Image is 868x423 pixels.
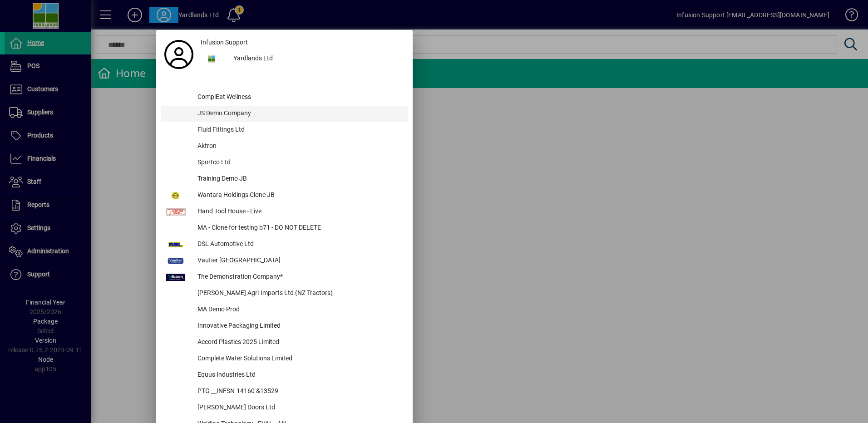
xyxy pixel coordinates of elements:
button: Sportco Ltd [161,155,408,171]
button: Vautier [GEOGRAPHIC_DATA] [161,253,408,269]
div: The Demonstration Company* [190,269,408,285]
button: PTG __INFSN-14160 &13529 [161,384,408,400]
div: Equus Industries Ltd [190,367,408,384]
button: The Demonstration Company* [161,269,408,285]
div: Aktron [190,138,408,155]
div: Sportco Ltd [190,155,408,171]
div: Fluid Fittings Ltd [190,122,408,138]
div: PTG __INFSN-14160 &13529 [190,384,408,400]
button: Yardlands Ltd [197,51,408,67]
div: [PERSON_NAME] Agri-Imports Ltd (NZ Tractors) [190,285,408,302]
div: MA Demo Prod [190,302,408,318]
button: Training Demo JB [161,171,408,187]
div: Accord Plastics 2025 Limited [190,334,408,351]
div: Wantara Holdings Clone JB [190,187,408,204]
button: Fluid Fittings Ltd [161,122,408,138]
div: [PERSON_NAME] Doors Ltd [190,400,408,416]
a: Infusion Support [197,34,408,51]
button: Wantara Holdings Clone JB [161,187,408,204]
button: Equus Industries Ltd [161,367,408,384]
div: Complete Water Solutions Limited [190,351,408,367]
button: Complete Water Solutions Limited [161,351,408,367]
button: MA - Clone for testing b71 - DO NOT DELETE [161,220,408,236]
div: Innovative Packaging Limited [190,318,408,334]
div: Hand Tool House - Live [190,204,408,220]
a: Profile [161,46,197,63]
div: Yardlands Ltd [226,51,408,67]
div: Training Demo JB [190,171,408,187]
button: Accord Plastics 2025 Limited [161,334,408,351]
div: MA - Clone for testing b71 - DO NOT DELETE [190,220,408,236]
div: Vautier [GEOGRAPHIC_DATA] [190,253,408,269]
button: Aktron [161,138,408,155]
button: DSL Automotive Ltd [161,236,408,253]
div: ComplEat Wellness [190,89,408,106]
div: JS Demo Company [190,106,408,122]
button: [PERSON_NAME] Agri-Imports Ltd (NZ Tractors) [161,285,408,302]
button: [PERSON_NAME] Doors Ltd [161,400,408,416]
div: DSL Automotive Ltd [190,236,408,253]
button: Hand Tool House - Live [161,204,408,220]
button: ComplEat Wellness [161,89,408,106]
span: Infusion Support [201,38,248,47]
button: MA Demo Prod [161,302,408,318]
button: Innovative Packaging Limited [161,318,408,334]
button: JS Demo Company [161,106,408,122]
